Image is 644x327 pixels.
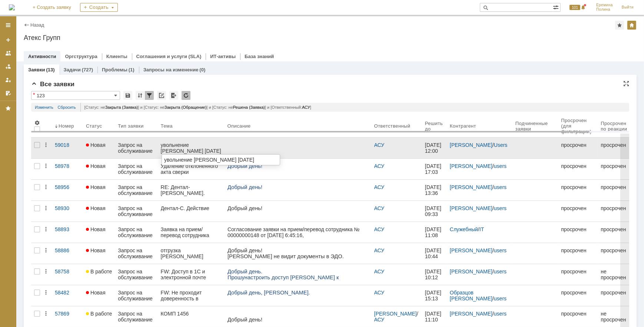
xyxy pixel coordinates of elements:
span: ООО "Атекс Групп". [37,55,90,61]
div: Сортировка... [136,91,145,100]
div: просрочен [561,142,595,148]
span: [DATE] 12:00 [425,142,443,154]
th: Статус [83,115,115,138]
div: Действия [43,184,49,190]
a: users [494,247,507,253]
div: Просрочен (для фильтрации) [561,118,595,134]
div: FW: Доступ в 1С и электронной почте [161,269,222,280]
div: [Статус: не ] и [Статус: не ] и [Статус: не ] и [Ответственный: ] [80,103,625,112]
span: [DATE] 15:13 [425,290,443,301]
a: просрочен [598,222,631,243]
div: / [450,247,509,253]
a: [PERSON_NAME] [450,184,492,190]
div: / [450,142,509,148]
span: Полина [596,7,613,12]
div: не просрочен [601,269,628,280]
a: 58893 [52,222,83,243]
div: Действия [43,205,49,211]
a: просрочен [558,306,598,327]
div: Тип заявки [118,123,143,129]
a: Новая [83,243,115,264]
a: АСУ [374,205,385,211]
span: Новая [86,226,106,232]
span: gr [110,67,115,73]
a: просрочен [598,159,631,179]
span: . [46,42,47,48]
div: Запрос на обслуживание [118,184,155,196]
div: (727) [82,67,93,73]
span: 101 [570,5,580,10]
a: users [494,296,507,301]
span: Skype: [PERSON_NAME] [15,294,80,300]
a: [PERSON_NAME] [374,311,417,317]
a: просрочен [558,222,598,243]
a: Новая [83,222,115,243]
div: Подчиненные заявки [515,121,549,132]
a: Образцов [PERSON_NAME] [450,290,492,301]
div: / [450,290,509,301]
span: [PHONE_NUMBER] доб. 2111 [13,239,89,245]
a: АСУ [374,184,385,190]
div: просрочен [561,269,595,274]
div: Описание [228,123,251,129]
div: Запрос на обслуживание [118,205,155,217]
span: <image001.png> [15,311,55,318]
a: Соглашения и услуги (SLA) [136,54,202,59]
div: Действия [43,269,49,274]
div: 58956 [55,184,80,190]
a: 57869 [52,306,83,327]
a: АСУ [374,163,385,169]
th: Тип заявки [115,115,157,138]
span: ". [98,282,102,288]
a: Назад [30,22,44,28]
div: не просрочен [601,311,628,323]
a: 58482 [52,285,83,306]
span: С уважением, [15,264,50,270]
div: / [450,269,509,274]
a: просрочен [558,180,598,200]
a: FW: Не проходит доверенность в [GEOGRAPHIC_DATA] [158,285,225,306]
span: [DATE] 09:33 [425,205,443,217]
a: Сбросить [58,103,76,112]
div: На всю страницу [623,81,629,87]
span: Sales Samara [15,282,50,288]
a: Запрос на обслуживание [115,138,157,158]
a: Клиенты [106,54,127,59]
span: " [63,282,66,288]
div: (0) [199,67,205,73]
a: Запрос на обслуживание [115,180,157,200]
a: ИТ-активы [210,54,236,59]
div: Создать [80,3,118,12]
div: Запрос на обслуживание [118,311,155,323]
div: просрочен [601,163,628,169]
span: [DATE] 13:36 [425,184,443,196]
span: .com [115,67,127,73]
div: просрочен [561,163,595,169]
span: [PERSON_NAME] [15,270,60,276]
div: / [450,163,509,169]
span: [DATE] 10:44 [425,247,443,259]
a: АСУ [374,247,385,253]
a: Запрос на обслуживание [115,222,157,243]
div: Контрагент [450,123,476,129]
a: просрочен [598,243,631,264]
a: [DATE] 10:44 [422,243,447,264]
div: просрочен [601,205,628,211]
a: АСУ [374,226,385,232]
a: users [494,163,507,169]
span: Решена (Заявка) [233,105,265,109]
a: Новая [83,285,115,306]
div: Изменить домашнюю страницу [627,21,636,30]
div: просрочен [601,184,628,190]
div: / [374,311,419,323]
a: Заявка на прием/перевод сотрудника [158,222,225,243]
a: 59018 [52,138,83,158]
a: [PERSON_NAME] [450,142,492,148]
span: [EMAIL_ADDRESS][DOMAIN_NAME] [15,300,82,311]
span: В работе [86,269,112,274]
a: просрочен [598,138,631,158]
div: Заявка на прием/перевод сотрудника [161,226,222,238]
a: Оргструктура [65,54,97,59]
a: [PERSON_NAME] [450,163,492,169]
div: FW: Не проходит доверенность в [GEOGRAPHIC_DATA] [161,290,222,301]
